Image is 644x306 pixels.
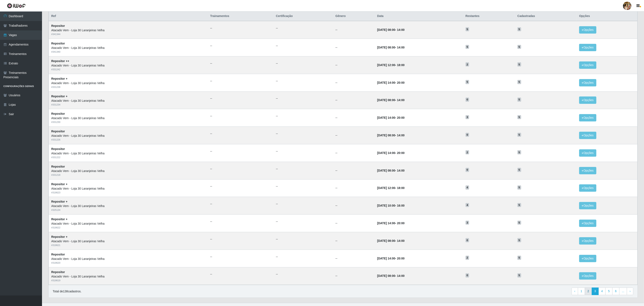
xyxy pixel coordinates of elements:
[208,11,273,21] th: Trainamentos
[377,116,395,119] time: [DATE] 14:00
[377,81,395,84] time: [DATE] 14:00
[517,203,521,207] span: 5
[466,133,469,137] span: 0
[377,257,395,260] time: [DATE] 14:00
[377,98,395,102] time: [DATE] 08:00
[51,130,65,133] strong: Repositor
[210,167,271,171] ul: --
[579,44,596,51] button: Opções
[333,215,375,232] td: --
[466,203,469,207] span: 4
[210,272,271,276] ul: --
[51,279,205,282] div: # 318619
[397,274,405,277] time: 14:00
[210,79,271,83] ul: --
[397,169,405,172] time: 14:00
[397,28,405,31] time: 14:00
[51,261,205,265] div: # 318620
[466,80,469,84] span: 5
[466,115,469,119] span: 3
[276,132,330,136] ul: --
[592,288,599,295] a: 3
[377,186,395,190] time: [DATE] 12:00
[51,134,205,138] div: Atacado Vem - Loja 30 Laranjeiras Velha
[333,250,375,267] td: --
[598,288,606,295] a: 4
[51,68,205,71] div: # 331242
[397,186,405,190] time: 18:00
[466,238,469,242] span: 0
[605,288,613,295] a: 5
[397,81,405,84] time: 20:00
[377,46,404,49] strong: -
[517,185,521,190] span: 5
[397,46,405,49] time: 14:00
[377,28,395,31] time: [DATE] 08:00
[51,270,65,274] strong: Repositor
[333,74,375,91] td: --
[579,96,596,104] button: Opções
[210,132,271,136] ul: --
[579,255,596,262] button: Opções
[51,243,205,247] div: # 318621
[585,288,592,295] a: 2
[210,44,271,48] ul: --
[377,169,395,172] time: [DATE] 08:00
[579,237,596,245] button: Opções
[51,138,205,142] div: # 331226
[375,11,463,21] th: Data
[517,256,521,260] span: 5
[333,197,375,215] td: --
[51,208,205,212] div: # 325134
[572,288,578,295] a: Previous
[377,134,395,137] time: [DATE] 08:00
[333,232,375,250] td: --
[51,33,205,36] div: # 341344
[466,256,469,260] span: 2
[51,85,205,89] div: # 331238
[466,273,469,277] span: 0
[210,26,271,30] ul: --
[377,221,395,225] time: [DATE] 14:00
[377,239,395,242] time: [DATE] 08:00
[397,204,405,207] time: 16:00
[377,81,404,84] strong: -
[517,80,521,84] span: 5
[210,202,271,206] ul: --
[51,221,205,226] div: Atacado Vem - Loja 30 Laranjeiras Velha
[333,91,375,109] td: --
[517,27,521,31] span: 5
[579,220,596,227] button: Opções
[276,167,330,171] ul: --
[397,98,405,102] time: 14:00
[51,165,65,168] strong: Repositor
[276,272,330,276] ul: --
[51,120,205,124] div: # 331230
[333,179,375,197] td: --
[53,289,81,294] p: Total de 138 cadastros.
[210,184,271,189] ul: --
[517,98,521,102] span: 5
[51,186,205,191] div: Atacado Vem - Loja 30 Laranjeiras Velha
[276,219,330,224] ul: --
[51,46,205,50] div: Atacado Vem - Loja 30 Laranjeiras Velha
[210,255,271,259] ul: --
[276,61,330,66] ul: --
[7,3,26,8] img: CoreUI Logo
[612,288,619,295] a: 6
[397,257,405,260] time: 20:00
[51,99,205,103] div: Atacado Vem - Loja 30 Laranjeiras Velha
[377,151,395,155] time: [DATE] 14:00
[51,182,67,186] strong: Repositor +
[276,96,330,101] ul: --
[276,26,330,30] ul: --
[333,56,375,74] td: --
[579,132,596,139] button: Opções
[210,61,271,66] ul: --
[619,288,627,295] a: ...
[276,79,330,83] ul: --
[377,221,404,225] strong: -
[377,98,404,102] strong: -
[579,184,596,192] button: Opções
[51,239,205,243] div: Atacado Vem - Loja 30 Laranjeiras Velha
